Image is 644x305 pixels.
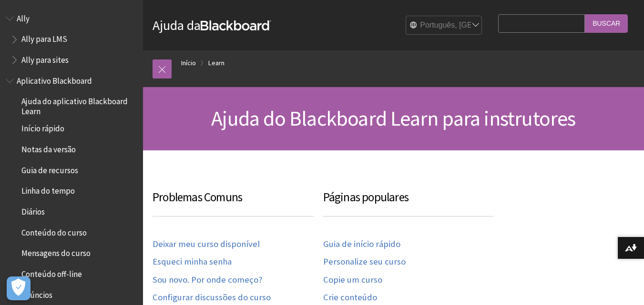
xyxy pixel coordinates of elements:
span: Mensagens do curso [21,246,91,258]
h3: Problemas Comuns [153,188,314,216]
a: Ajuda daBlackboard [153,17,271,34]
a: Copie um curso [323,275,382,285]
span: Notas da versão [21,141,76,154]
span: Anúncios [21,287,52,300]
span: Conteúdo off-line [21,266,82,279]
a: Configurar discussões do curso [153,292,271,303]
span: Ajuda do aplicativo Blackboard Learn [21,94,136,116]
h3: Páginas populares [323,188,494,216]
a: Guia de início rápido [323,239,400,250]
span: Início rápido [21,121,64,134]
span: Ally [17,10,30,23]
button: Abrir preferências [7,276,31,300]
input: Buscar [585,14,628,33]
strong: Blackboard [201,20,271,30]
a: Início [181,57,196,69]
span: Ally para sites [21,52,69,65]
span: Aplicativo Blackboard [17,73,92,86]
a: Crie conteúdo [323,292,377,303]
select: Site Language Selector [406,16,482,35]
a: Personalize seu curso [323,256,406,267]
a: Sou novo. Por onde começo? [153,275,262,285]
a: Deixar meu curso disponível [153,239,260,250]
span: Ally para LMS [21,31,67,44]
span: Linha do tempo [21,183,75,196]
span: Diários [21,204,45,216]
span: Ajuda do Blackboard Learn para instrutores [211,105,575,131]
a: Esqueci minha senha [153,256,232,267]
a: Learn [208,57,225,69]
nav: Book outline for Anthology Ally Help [6,10,137,68]
span: Conteúdo do curso [21,225,87,237]
span: Guia de recursos [21,162,78,175]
